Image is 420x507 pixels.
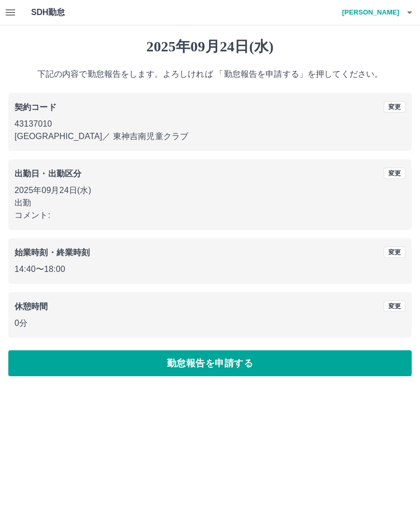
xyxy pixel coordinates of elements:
button: 変更 [384,246,405,258]
p: 0分 [15,317,405,330]
p: コメント: [15,209,405,222]
b: 契約コード [15,103,57,112]
button: 変更 [384,101,405,113]
p: 14:40 〜 18:00 [15,263,405,276]
h1: 2025年09月24日(水) [8,38,412,56]
button: 勤怠報告を申請する [8,350,412,376]
p: 出勤 [15,197,405,209]
p: [GEOGRAPHIC_DATA] ／ 東神吉南児童クラブ [15,130,405,143]
b: 休憩時間 [15,302,48,311]
b: 出勤日・出勤区分 [15,169,81,178]
button: 変更 [384,300,405,312]
button: 変更 [384,168,405,179]
p: 下記の内容で勤怠報告をします。よろしければ 「勤怠報告を申請する」を押してください。 [8,68,412,80]
p: 43137010 [15,118,405,130]
p: 2025年09月24日(水) [15,184,405,197]
b: 始業時刻・終業時刻 [15,248,90,257]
